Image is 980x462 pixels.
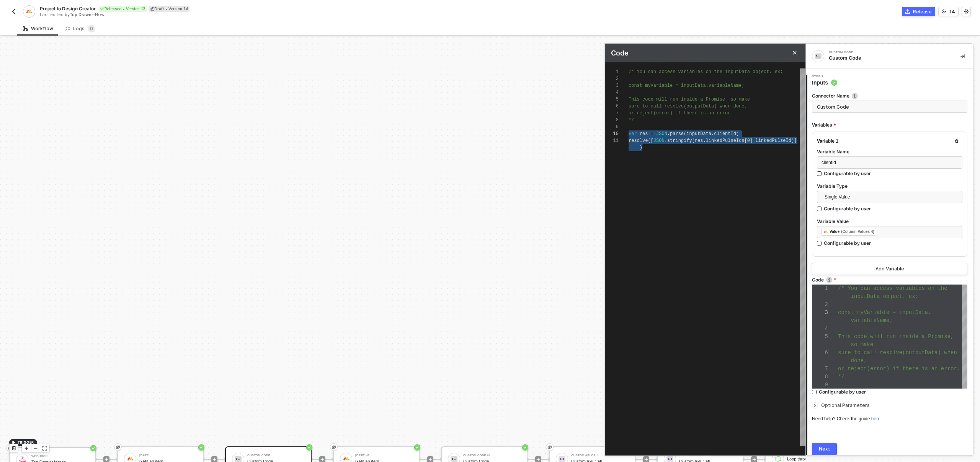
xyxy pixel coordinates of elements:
[812,120,836,130] span: Variables
[745,138,747,143] span: [
[913,8,932,15] div: Release
[637,131,640,137] span: ·
[824,240,871,246] div: Configurable by user
[665,138,667,143] span: .
[605,89,619,96] div: 4
[670,131,684,137] span: parse
[65,25,95,33] div: Logs
[838,366,960,372] span: or reject(error) if there is an error.
[815,53,822,60] img: integration-icon
[812,381,828,389] div: 9
[902,7,935,16] button: Release
[905,9,910,14] span: icon-commerce
[817,138,838,145] div: Variable 1
[667,131,670,137] span: .
[648,131,650,137] span: ·
[703,138,706,143] span: .
[823,229,828,234] img: fieldIcon
[875,266,904,272] div: Add Variable
[964,9,969,14] span: icon-settings
[938,7,959,16] button: 14
[629,83,744,88] span: const myVariable = inputData.variableName;
[629,131,637,137] span: var
[766,69,783,75] span: t. ex:
[812,365,828,373] div: 7
[755,138,791,143] span: linkedPulseId
[686,131,711,137] span: inputData
[838,285,947,291] span: /* You can access variables on the
[629,104,747,109] span: sure to call resolve(outputData) when done,
[851,342,874,348] span: so make
[651,131,653,137] span: =
[819,446,830,452] div: Next
[629,69,766,75] span: /* You can access variables on the inputData objec
[99,6,147,12] div: Released • Version 13
[692,138,695,143] span: (
[812,349,828,357] div: 6
[33,446,38,451] span: icon-minus
[70,12,93,17] span: Top Drawer
[812,263,967,275] button: Add Variable
[812,93,967,99] label: Connector Name
[806,75,973,455] div: Step 1Inputs Connector Nameicon-infoVariablesVariable 1Variable NameclientIdConfigurable by userV...
[841,229,874,235] div: (Column Values 4)
[653,138,665,143] span: JSON
[149,6,189,12] div: Draft • Version 14
[26,8,32,15] img: integration-icon
[629,138,648,143] span: resolve
[829,55,948,62] div: Custom Code
[667,138,692,143] span: stringify
[949,8,955,15] div: 14
[714,131,736,137] span: clientId
[812,75,837,78] span: Step 1
[817,148,962,155] label: Variable Name
[605,110,619,117] div: 7
[824,170,871,177] div: Configurable by user
[747,138,750,143] span: 0
[605,96,619,103] div: 5
[611,49,629,57] span: Code
[9,7,18,16] button: back
[851,317,893,324] span: variableName;
[942,9,946,14] span: icon-versioning
[11,8,17,15] img: back
[605,124,619,130] div: 9
[605,117,619,124] div: 8
[813,403,817,408] span: icon-arrow-right-small
[821,402,870,408] span: Optional Parameters
[838,350,957,356] span: sure to call resolve(outputData) when
[812,285,828,293] div: 1
[706,138,745,143] span: linkedPulseIds
[40,5,96,12] span: Project to Design Creator
[791,138,797,143] span: )]
[695,138,703,143] span: res
[830,228,840,235] div: Value
[656,131,667,137] span: JSON
[605,82,619,89] div: 3
[640,131,648,137] span: res
[605,103,619,110] div: 6
[812,101,967,113] input: Enter description
[812,401,967,410] div: Optional Parameters
[871,416,880,421] a: here
[824,205,871,212] div: Configurable by user
[629,97,750,102] span: This code will run inside a Promise, so make
[852,93,858,99] img: icon-info
[960,54,965,59] span: icon-collapse-right
[150,7,154,11] span: icon-edit
[851,358,867,364] span: done,
[838,333,954,340] span: This code will run inside a Promise,
[812,416,967,422] div: Need help? Check the guide .
[812,443,837,455] button: Next
[711,131,714,137] span: .
[826,277,832,283] img: icon-info
[909,309,909,317] textarea: Editor content;Press Alt+F1 for Accessibility Options.
[605,130,619,137] div: 10
[829,51,944,54] div: Custom Code
[605,68,619,75] div: 1
[812,333,828,341] div: 5
[851,293,918,299] span: inputData object. ex:
[88,25,95,33] sup: 0
[24,446,29,451] span: icon-play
